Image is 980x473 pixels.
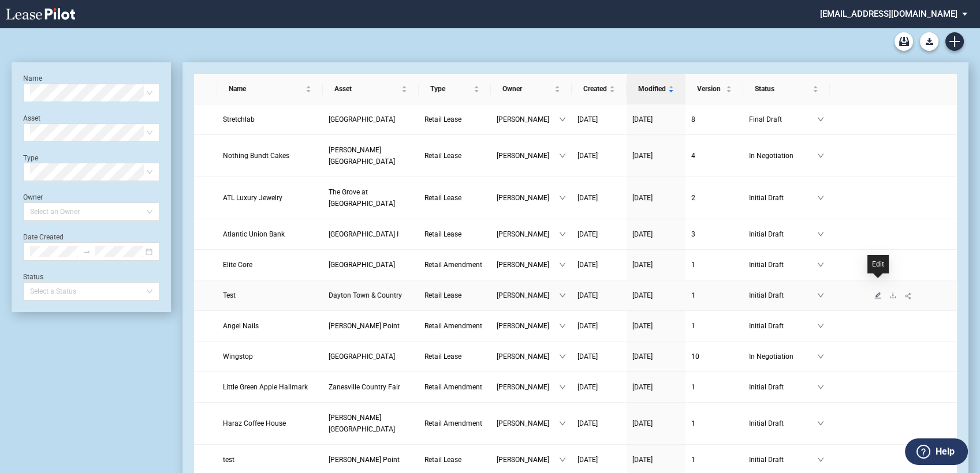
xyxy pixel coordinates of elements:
[577,383,598,391] span: [DATE]
[691,230,695,238] span: 3
[577,192,621,204] a: [DATE]
[691,320,737,332] a: 1
[223,152,289,160] span: Nothing Bundt Cakes
[424,352,461,361] span: Retail Lease
[424,351,485,362] a: Retail Lease
[577,320,621,332] a: [DATE]
[632,152,653,160] span: [DATE]
[223,230,285,238] span: Atlantic Union Bank
[638,83,666,95] span: Modified
[577,454,621,466] a: [DATE]
[329,383,400,391] span: Zanesville Country Fair
[424,454,485,466] a: Retail Lease
[223,192,317,204] a: ATL Luxury Jewelry
[23,74,42,82] label: Name
[817,116,824,123] span: down
[691,456,695,464] span: 1
[572,74,627,104] th: Created
[424,381,485,393] a: Retail Amendment
[217,74,323,104] th: Name
[632,419,653,427] span: [DATE]
[577,261,598,269] span: [DATE]
[424,230,461,238] span: Retail Lease
[559,292,566,299] span: down
[577,419,598,427] span: [DATE]
[685,74,743,104] th: Version
[691,152,695,160] span: 4
[632,291,653,299] span: [DATE]
[691,194,695,202] span: 2
[817,456,824,463] span: down
[424,114,485,125] a: Retail Lease
[936,444,955,459] label: Help
[329,351,413,362] a: [GEOGRAPHIC_DATA]
[424,115,461,123] span: Retail Lease
[817,292,824,299] span: down
[497,228,559,240] span: [PERSON_NAME]
[223,352,253,361] span: Wingstop
[749,320,817,332] span: Initial Draft
[632,115,653,123] span: [DATE]
[334,83,399,95] span: Asset
[632,352,653,361] span: [DATE]
[817,152,824,159] span: down
[23,114,40,122] label: Asset
[577,291,598,299] span: [DATE]
[424,383,482,391] span: Retail Amendment
[920,32,938,51] button: Download Blank Form
[424,419,482,427] span: Retail Amendment
[329,228,413,240] a: [GEOGRAPHIC_DATA] I
[916,32,942,51] md-menu: Download Blank Form List
[577,381,621,393] a: [DATE]
[223,320,317,332] a: Angel Nails
[905,438,968,465] button: Help
[497,351,559,362] span: [PERSON_NAME]
[223,114,317,125] a: Stretchlab
[577,290,621,301] a: [DATE]
[223,351,317,362] a: Wingstop
[497,418,559,429] span: [PERSON_NAME]
[223,383,308,391] span: Little Green Apple Hallmark
[424,194,461,202] span: Retail Lease
[23,233,64,241] label: Date Created
[424,228,485,240] a: Retail Lease
[577,114,621,125] a: [DATE]
[817,420,824,427] span: down
[749,351,817,362] span: In Negotiation
[83,247,91,256] span: to
[419,74,491,104] th: Type
[577,351,621,362] a: [DATE]
[632,320,680,332] a: [DATE]
[223,322,259,330] span: Angel Nails
[632,418,680,429] a: [DATE]
[329,115,395,123] span: StoneRidge Plaza
[424,152,461,160] span: Retail Lease
[632,114,680,125] a: [DATE]
[889,292,896,299] span: download
[497,290,559,301] span: [PERSON_NAME]
[691,419,695,427] span: 1
[223,228,317,240] a: Atlantic Union Bank
[559,456,566,463] span: down
[329,144,413,167] a: [PERSON_NAME][GEOGRAPHIC_DATA]
[329,456,400,464] span: Hanes Point
[755,83,810,95] span: Status
[749,228,817,240] span: Initial Draft
[817,194,824,201] span: down
[817,322,824,329] span: down
[904,292,912,300] span: share-alt
[817,231,824,238] span: down
[223,150,317,162] a: Nothing Bundt Cakes
[583,83,607,95] span: Created
[329,114,413,125] a: [GEOGRAPHIC_DATA]
[559,231,566,238] span: down
[632,230,653,238] span: [DATE]
[323,74,419,104] th: Asset
[577,115,598,123] span: [DATE]
[23,193,43,201] label: Owner
[329,412,413,435] a: [PERSON_NAME][GEOGRAPHIC_DATA]
[424,291,461,299] span: Retail Lease
[559,322,566,329] span: down
[632,454,680,466] a: [DATE]
[559,261,566,268] span: down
